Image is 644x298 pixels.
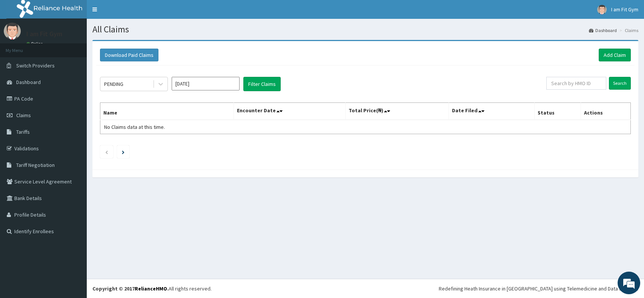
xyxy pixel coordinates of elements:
input: Search [609,77,631,90]
a: Dashboard [589,27,617,34]
button: Download Paid Claims [100,49,158,61]
a: Previous page [105,148,108,155]
footer: All rights reserved. [87,279,644,298]
span: No Claims data at this time. [104,124,165,130]
input: Select Month and Year [172,77,240,90]
h1: All Claims [92,24,638,34]
th: Name [100,103,234,120]
a: Online [26,41,45,46]
div: PENDING [104,80,123,88]
div: Redefining Heath Insurance in [GEOGRAPHIC_DATA] using Telemedicine and Data Science! [439,285,638,292]
th: Encounter Date [234,103,346,120]
li: Claims [618,27,638,34]
button: Filter Claims [243,77,281,91]
a: Next page [122,148,124,155]
th: Date Filed [449,103,535,120]
th: Total Price(₦) [346,103,449,120]
img: User Image [597,5,607,14]
span: Claims [16,112,31,119]
p: I am Fit Gym [26,31,62,37]
th: Status [535,103,581,120]
strong: Copyright © 2017 . [92,285,169,292]
span: I am Fit Gym [611,6,638,13]
span: Tariff Negotiation [16,162,55,168]
th: Actions [581,103,630,120]
input: Search by HMO ID [546,77,606,90]
a: RelianceHMO [135,285,167,292]
img: User Image [4,23,21,40]
span: Tariffs [16,128,30,135]
span: Switch Providers [16,62,55,69]
a: Add Claim [599,49,631,61]
span: Dashboard [16,79,41,86]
